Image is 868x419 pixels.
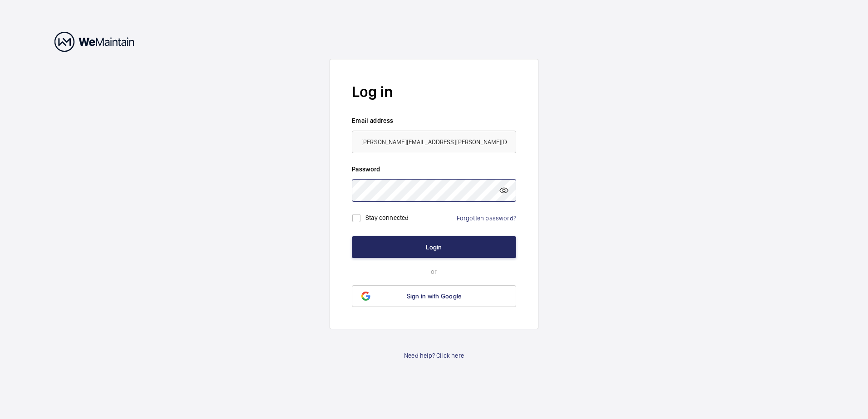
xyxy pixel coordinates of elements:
button: Login [352,236,516,258]
a: Need help? Click here [404,351,464,360]
input: Your email address [352,131,516,153]
label: Stay connected [365,214,409,221]
a: Forgotten password? [457,214,516,222]
span: Sign in with Google [407,292,462,300]
p: or [352,267,516,276]
h2: Log in [352,81,516,102]
label: Email address [352,116,516,125]
label: Password [352,165,516,174]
